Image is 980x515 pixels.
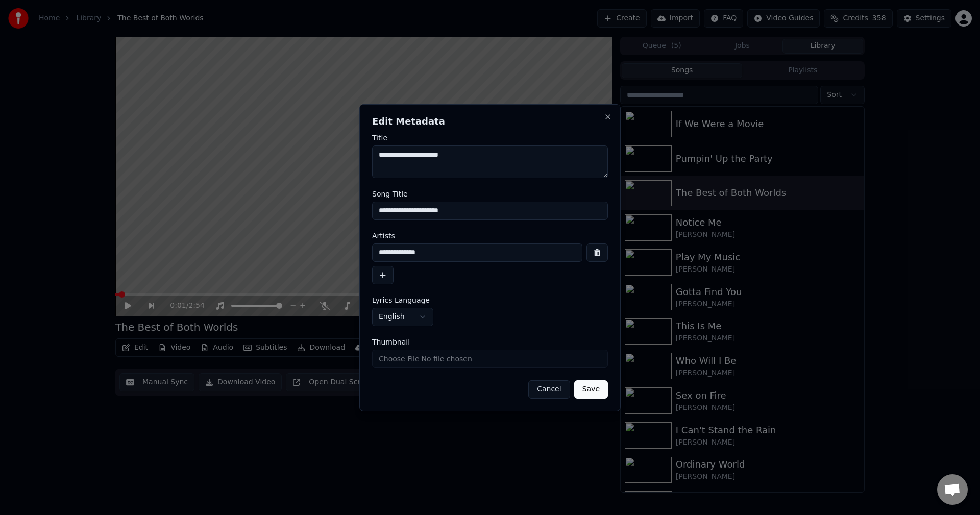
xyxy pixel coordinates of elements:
[372,232,608,239] label: Artists
[372,134,608,141] label: Title
[372,338,410,346] span: Thumbnail
[372,190,608,198] label: Song Title
[372,117,608,126] h2: Edit Metadata
[528,380,570,399] button: Cancel
[574,380,608,399] button: Save
[372,297,430,304] span: Lyrics Language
